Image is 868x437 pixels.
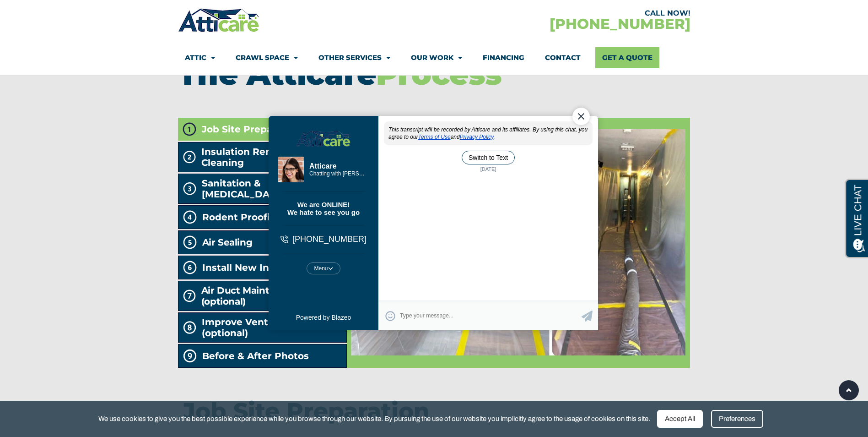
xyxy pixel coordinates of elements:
h2: Air Sealing [202,237,253,248]
span: Job Site Preparation [202,124,301,135]
h2: Air Duct Maintenance (optional) [201,285,343,307]
h2: The Atticare [178,59,690,89]
a: Contact [545,47,581,68]
span: Improve Ventilation (optional) [202,317,343,339]
a: Crawl Space [236,47,298,68]
h3: Job Site Preparation [183,400,686,423]
iframe: Chat Exit Popup [259,86,609,351]
a: Attic [185,47,215,68]
span: Sanitation & [MEDICAL_DATA] [202,178,343,200]
a: Financing [483,47,524,68]
span: Install New Insulation [202,262,308,273]
span: Opens a chat window [22,7,74,19]
a: Our Work [411,47,462,68]
a: Get A Quote [595,47,659,68]
a: Other Services [318,47,390,68]
span: Before & After Photos [202,350,309,361]
nav: Menu [185,47,684,68]
span: We use cookies to give you the best possible experience while you browse through our website. By ... [98,413,650,425]
div: Preferences [711,410,763,428]
span: Rodent Proofing [202,212,283,223]
span: Insulation Removal & Cleaning [201,146,343,168]
div: CALL NOW! [434,10,690,17]
div: Accept All [657,410,703,428]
